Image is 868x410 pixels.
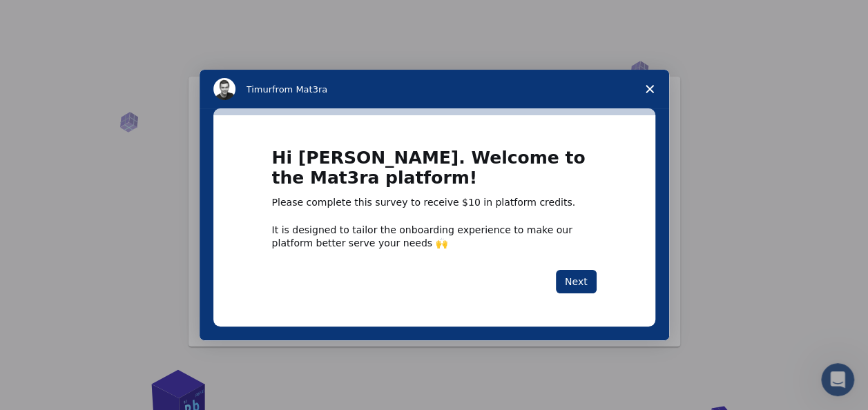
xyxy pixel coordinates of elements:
[28,10,77,22] span: Support
[213,78,235,100] img: Profile image for Timur
[272,224,597,248] div: It is designed to tailor the onboarding experience to make our platform better serve your needs 🙌
[272,148,597,196] h1: Hi [PERSON_NAME]. Welcome to the Mat3ra platform!
[630,70,669,108] span: Close survey
[272,196,597,210] div: Please complete this survey to receive $10 in platform credits.
[556,270,597,293] button: Next
[247,84,272,95] span: Timur
[272,84,327,95] span: from Mat3ra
